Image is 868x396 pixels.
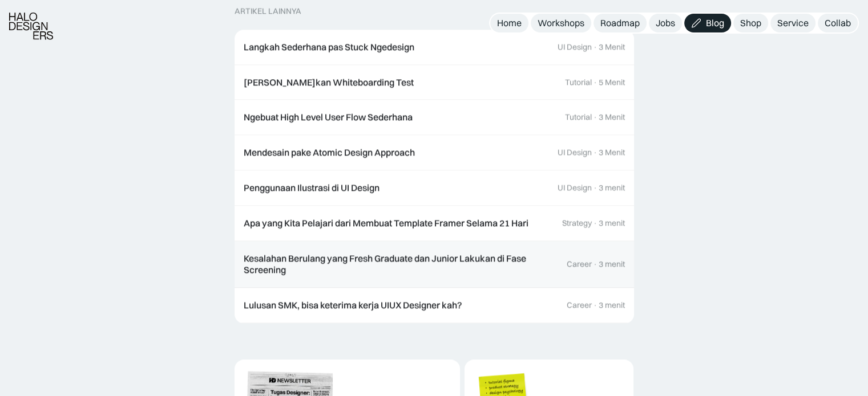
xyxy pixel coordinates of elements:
div: 5 Menit [599,77,625,87]
div: 3 Menit [599,42,625,52]
div: 3 Menit [599,148,625,157]
div: · [593,42,597,52]
a: Lulusan SMK, bisa keterima kerja UIUX Designer kah?Career·3 menit [235,288,634,323]
div: Workshops [538,17,584,29]
div: 3 menit [599,300,625,310]
div: UI Design [558,183,592,193]
div: · [593,183,597,193]
div: Career [567,300,592,310]
div: · [593,77,597,87]
div: Langkah Sederhana pas Stuck Ngedesign [244,41,414,53]
div: Penggunaan Ilustrasi di UI Design [244,182,380,194]
a: Langkah Sederhana pas Stuck NgedesignUI Design·3 Menit [235,30,634,65]
div: Service [777,17,809,29]
div: Jobs [656,17,675,29]
div: Kesalahan Berulang yang Fresh Graduate dan Junior Lakukan di Fase Screening [244,252,555,276]
div: Tutorial [565,112,592,122]
a: Penggunaan Ilustrasi di UI DesignUI Design·3 menit [235,170,634,206]
div: · [593,218,597,228]
div: 3 menit [599,259,625,269]
div: 3 menit [599,183,625,193]
div: ARTIKEL LAINNYA [235,6,301,16]
div: 3 Menit [599,112,625,122]
div: Home [497,17,522,29]
div: UI Design [558,42,592,52]
a: Workshops [531,14,591,32]
a: Kesalahan Berulang yang Fresh Graduate dan Junior Lakukan di Fase ScreeningCareer·3 menit [235,241,634,288]
a: Shop [733,14,768,32]
div: · [593,259,597,269]
a: Mendesain pake Atomic Design ApproachUI Design·3 Menit [235,135,634,170]
div: Strategy [562,218,592,228]
a: Home [490,14,528,32]
a: Ngebuat High Level User Flow SederhanaTutorial·3 Menit [235,100,634,135]
div: · [593,148,597,157]
div: Tutorial [565,77,592,87]
a: Roadmap [594,14,647,32]
a: [PERSON_NAME]kan Whiteboarding TestTutorial·5 Menit [235,65,634,100]
a: Jobs [649,14,682,32]
div: Roadmap [600,17,640,29]
div: Ngebuat High Level User Flow Sederhana [244,111,413,123]
a: Collab [818,14,858,32]
div: Apa yang Kita Pelajari dari Membuat Template Framer Selama 21 Hari [244,217,528,229]
div: Mendesain pake Atomic Design Approach [244,146,415,158]
div: Collab [825,17,851,29]
div: · [593,112,597,122]
div: Blog [706,17,724,29]
div: · [593,300,597,310]
a: Apa yang Kita Pelajari dari Membuat Template Framer Selama 21 HariStrategy·3 menit [235,206,634,241]
div: Lulusan SMK, bisa keterima kerja UIUX Designer kah? [244,299,462,311]
div: Shop [740,17,761,29]
a: Service [770,14,815,32]
a: Blog [684,14,731,32]
div: 3 menit [599,218,625,228]
div: Career [567,259,592,269]
div: [PERSON_NAME]kan Whiteboarding Test [244,76,414,88]
div: UI Design [558,148,592,157]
